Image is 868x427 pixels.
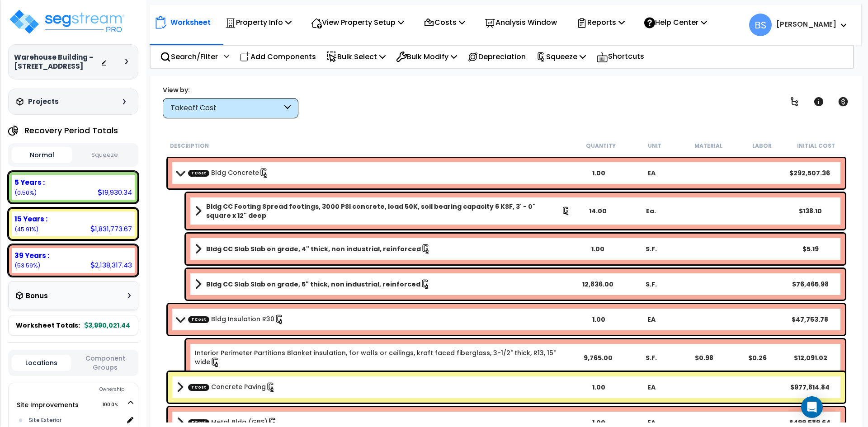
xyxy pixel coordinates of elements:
small: Initial Cost [797,142,835,150]
a: Assembly Title [195,278,571,291]
div: 9,765.00 [572,353,623,362]
div: Shortcuts [591,46,649,68]
span: Worksheet Totals: [16,321,80,330]
small: 45.90886793034626% [14,225,38,233]
b: 15 Years : [14,214,47,224]
a: Custom Item [188,314,284,324]
small: Unit [648,142,661,150]
div: 1,831,773.67 [90,224,132,234]
span: TCost [188,316,209,323]
div: 19,930.34 [98,188,132,197]
small: 0.4995045345347952% [14,189,37,197]
p: Costs [424,16,465,28]
b: 39 Years : [14,251,49,260]
p: Property Info [225,16,292,28]
b: Bldg CC Footing Spread footings, 3000 PSI concrete, load 50K, soil bearing capacity 6 KSF, 3' - 0... [206,202,561,220]
div: S.F. [626,353,677,362]
div: 1.00 [572,244,623,253]
p: Bulk Select [326,51,386,63]
a: Assembly Title [195,202,571,220]
b: [PERSON_NAME] [776,19,836,29]
p: Worksheet [170,16,211,28]
p: Analysis Window [485,16,557,28]
h3: Warehouse Building - [STREET_ADDRESS] [14,53,101,71]
h3: Bonus [26,292,48,300]
div: S.F. [626,280,677,289]
span: BS [749,14,772,36]
div: 1.00 [572,383,625,392]
p: Reports [576,16,625,28]
div: 1.00 [572,169,625,178]
div: $292,507.36 [783,169,836,178]
a: Site Improvements 100.0% [17,400,79,409]
b: Bldg CC Slab Slab on grade, 4" thick, non industrial, reinforced [206,244,421,253]
div: View by: [163,85,298,94]
p: Bulk Modify [396,51,457,63]
div: S.F. [626,244,677,253]
small: 53.591627535118946% [14,262,40,269]
div: $0.26 [731,353,783,362]
div: Depreciation [462,46,531,67]
div: EA [625,418,678,427]
div: Add Components [235,46,321,67]
button: Component Groups [75,353,135,372]
span: TCost [188,384,209,390]
p: Search/Filter [160,51,218,63]
div: Takeoff Cost [170,103,282,113]
a: Assembly Title [195,243,571,255]
div: $47,753.78 [783,315,836,324]
span: TCost [188,419,209,426]
small: Labor [752,142,772,150]
div: Site Exterior [27,415,123,426]
div: 1.00 [572,418,625,427]
button: Locations [12,355,71,371]
a: Individual Item [195,348,571,367]
p: Help Center [644,16,707,28]
p: Add Components [240,51,316,63]
b: 5 Years : [14,178,45,187]
p: Shortcuts [596,50,644,63]
div: Open Intercom Messenger [801,396,823,418]
div: Ownership [27,384,138,395]
button: Normal [12,147,72,163]
div: Ea. [626,206,677,216]
p: View Property Setup [311,16,404,28]
h3: Projects [28,97,59,106]
span: TCost [188,169,209,176]
div: 2,138,317.43 [90,260,132,270]
div: $977,814.84 [783,383,836,392]
p: Squeeze [536,51,586,63]
small: Quantity [586,142,616,150]
span: 100.0% [102,399,126,410]
small: Description [170,142,209,150]
button: Squeeze [75,147,135,163]
b: Bldg CC Slab Slab on grade, 5" thick, non industrial, reinforced [206,280,420,289]
div: $5.19 [785,244,836,253]
a: Custom Item [188,382,276,392]
b: 3,990,021.44 [85,321,130,330]
div: 12,836.00 [572,280,623,289]
div: $12,091.02 [785,353,836,362]
div: $76,465.98 [785,280,836,289]
div: $0.98 [679,353,730,362]
div: $499,589.64 [783,418,836,427]
small: Material [694,142,722,150]
div: EA [625,383,678,392]
a: Custom Item [188,168,269,178]
h4: Recovery Period Totals [24,126,118,135]
p: Depreciation [467,51,526,63]
div: $138.10 [785,206,836,216]
div: EA [625,169,678,178]
img: logo_pro_r.png [8,8,126,35]
div: 1.00 [572,315,625,324]
div: 14.00 [572,206,623,216]
div: EA [625,315,678,324]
